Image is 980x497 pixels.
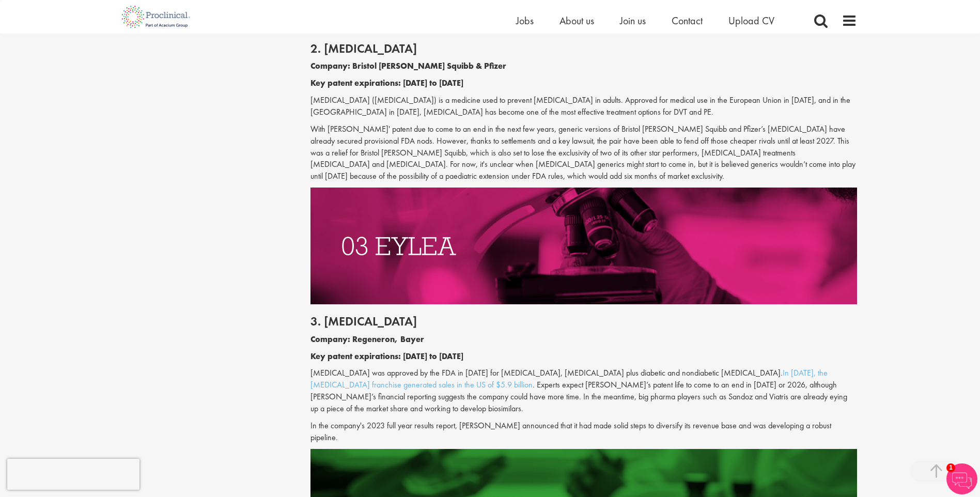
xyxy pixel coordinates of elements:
[310,60,506,71] b: Company: Bristol [PERSON_NAME] Squibb & Pfizer
[310,123,857,182] p: With [PERSON_NAME]' patent due to come to an end in the next few years, generic versions of Brist...
[946,463,955,472] span: 1
[516,14,534,27] a: Jobs
[310,315,857,328] h2: 3. [MEDICAL_DATA]
[672,14,703,27] a: Contact
[310,351,463,362] b: Key patent expirations: [DATE] to [DATE]
[559,14,594,27] a: About us
[310,95,857,118] p: [MEDICAL_DATA] ([MEDICAL_DATA]) is a medicine used to prevent [MEDICAL_DATA] in adults. Approved ...
[7,459,139,490] iframe: reCAPTCHA
[310,334,424,345] b: Company: Regeneron, Bayer
[310,367,828,390] a: In [DATE], the [MEDICAL_DATA] franchise generated sales in the US of $5.9 billion
[310,188,857,304] img: Drugs with patents due to expire Eylea
[310,77,463,88] b: Key patent expirations: [DATE] to [DATE]
[310,420,857,444] p: In the company's 2023 full year results report, [PERSON_NAME] announced that it had made solid st...
[310,367,857,414] p: [MEDICAL_DATA] was approved by the FDA in [DATE] for [MEDICAL_DATA], [MEDICAL_DATA] plus diabetic...
[728,14,774,27] a: Upload CV
[620,14,646,27] a: Join us
[310,42,857,55] h2: 2. [MEDICAL_DATA]
[946,463,977,494] img: Chatbot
